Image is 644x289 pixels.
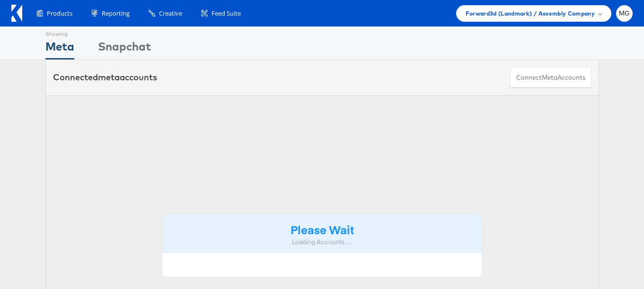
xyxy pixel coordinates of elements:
[45,38,74,59] div: Meta
[619,10,630,17] span: MG
[212,9,241,18] span: Feed Suite
[47,9,72,18] span: Products
[159,9,182,18] span: Creative
[45,27,74,38] div: Showing
[466,8,595,18] span: Forward3d (Landmark) / Assembly Company
[53,71,157,84] div: Connected accounts
[98,72,120,83] span: meta
[102,9,130,18] span: Reporting
[542,73,557,82] span: meta
[291,221,354,237] strong: Please Wait
[169,238,475,246] div: Loading Accounts ....
[510,67,591,88] button: ConnectmetaAccounts
[98,38,151,59] div: Snapchat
